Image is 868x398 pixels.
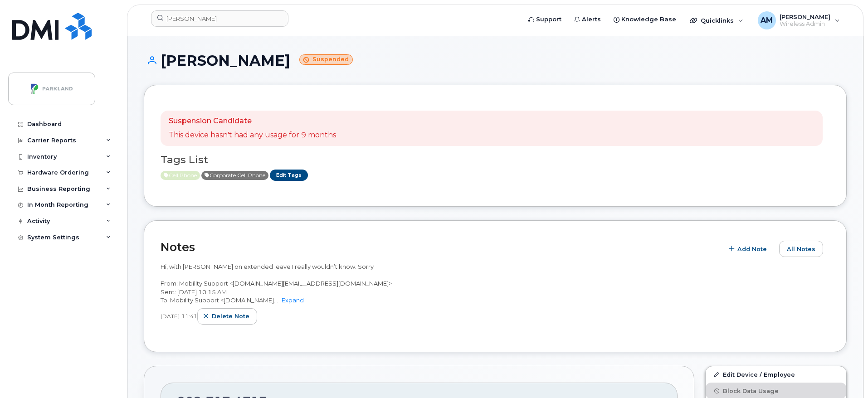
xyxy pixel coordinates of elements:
[197,308,257,325] button: Delete note
[161,312,180,320] span: [DATE]
[779,241,823,257] button: All Notes
[169,130,336,141] p: This device hasn't had any usage for 9 months
[737,245,767,253] span: Add Note
[270,170,308,181] a: Edit Tags
[201,171,268,180] span: Active
[144,53,847,68] h1: [PERSON_NAME]
[299,54,353,65] small: Suspended
[723,241,775,257] button: Add Note
[169,116,336,126] p: Suspension Candidate
[181,312,197,320] span: 11:41
[282,296,304,304] a: Expand
[161,171,200,180] span: Active
[161,263,392,304] span: Hi, with [PERSON_NAME] on extended leave I really wouldn’t know. Sorry From: Mobility Support <[D...
[161,240,718,254] h2: Notes
[787,245,815,253] span: All Notes
[161,154,830,165] h3: Tags List
[706,366,846,383] a: Edit Device / Employee
[212,312,249,320] span: Delete note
